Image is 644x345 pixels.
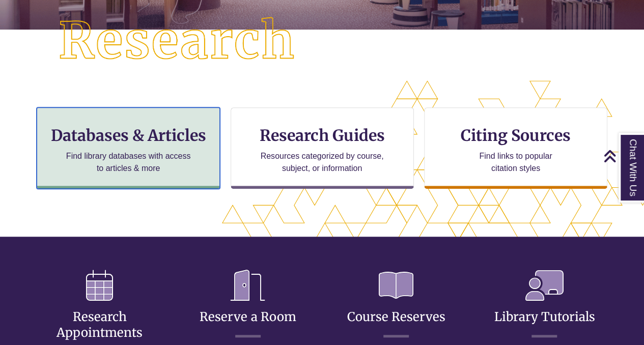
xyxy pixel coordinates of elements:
a: Databases & Articles Find library databases with access to articles & more [37,107,220,189]
h3: Citing Sources [454,126,578,145]
p: Find links to popular citation styles [466,150,565,175]
a: Back to Top [603,149,641,163]
p: Find library databases with access to articles & more [62,150,195,175]
a: Citing Sources Find links to popular citation styles [424,107,607,189]
a: Reserve a Room [200,284,296,325]
a: Research Guides Resources categorized by course, subject, or information [231,107,414,189]
a: Research Appointments [57,284,143,340]
a: Library Tutorials [494,284,595,325]
p: Resources categorized by course, subject, or information [256,150,388,175]
h3: Databases & Articles [45,126,211,145]
h3: Research Guides [239,126,405,145]
a: Course Reserves [347,284,445,325]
